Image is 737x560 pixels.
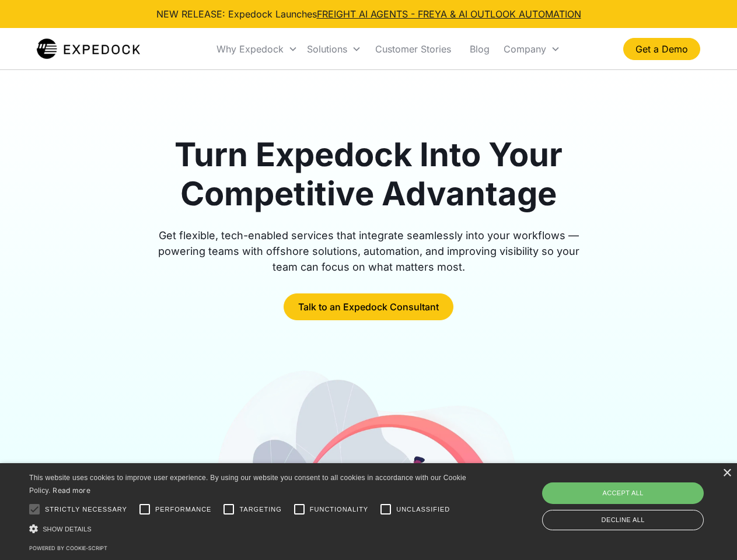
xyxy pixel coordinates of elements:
[145,135,593,213] h1: Turn Expedock Into Your Competitive Advantage
[156,7,581,21] div: NEW RELEASE: Expedock Launches
[29,545,107,551] a: Powered by cookie-script
[29,474,466,495] span: This website uses cookies to improve user experience. By using our website you consent to all coo...
[45,505,127,514] span: Strictly necessary
[504,43,546,55] div: Company
[284,293,453,320] a: Talk to an Expedock Consultant
[543,434,737,560] iframe: Chat Widget
[155,505,212,514] span: Performance
[145,228,593,275] div: Get flexible, tech-enabled services that integrate seamlessly into your workflows — powering team...
[212,29,302,69] div: Why Expedock
[216,43,284,55] div: Why Expedock
[310,505,368,514] span: Functionality
[43,526,92,533] span: Show details
[302,29,366,69] div: Solutions
[37,37,140,61] a: home
[239,505,281,514] span: Targeting
[623,38,700,60] a: Get a Demo
[37,37,140,61] img: Expedock Logo
[317,8,581,20] a: FREIGHT AI AGENTS - FREYA & AI OUTLOOK AUTOMATION
[396,505,450,514] span: Unclassified
[366,29,460,69] a: Customer Stories
[53,486,90,495] a: Read more
[29,523,470,535] div: Show details
[460,29,499,69] a: Blog
[499,29,565,69] div: Company
[307,43,347,55] div: Solutions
